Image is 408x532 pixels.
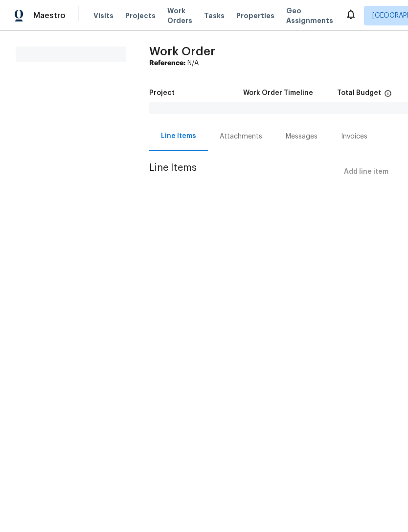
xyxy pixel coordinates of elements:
[161,131,196,141] div: Line Items
[243,90,313,96] h5: Work Order Timeline
[149,60,185,67] b: Reference:
[93,11,113,21] span: Visits
[384,90,392,102] span: The total cost of line items that have been proposed by Opendoor. This sum includes line items th...
[236,11,274,21] span: Properties
[149,58,392,68] div: N/A
[167,6,192,25] span: Work Orders
[286,6,333,25] span: Geo Assignments
[204,12,225,19] span: Tasks
[220,132,262,141] div: Attachments
[149,46,215,57] span: Work Order
[337,90,381,96] h5: Total Budget
[149,90,175,96] h5: Project
[286,132,317,141] div: Messages
[33,11,66,21] span: Maestro
[125,11,156,21] span: Projects
[341,132,367,141] div: Invoices
[149,163,340,181] span: Line Items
